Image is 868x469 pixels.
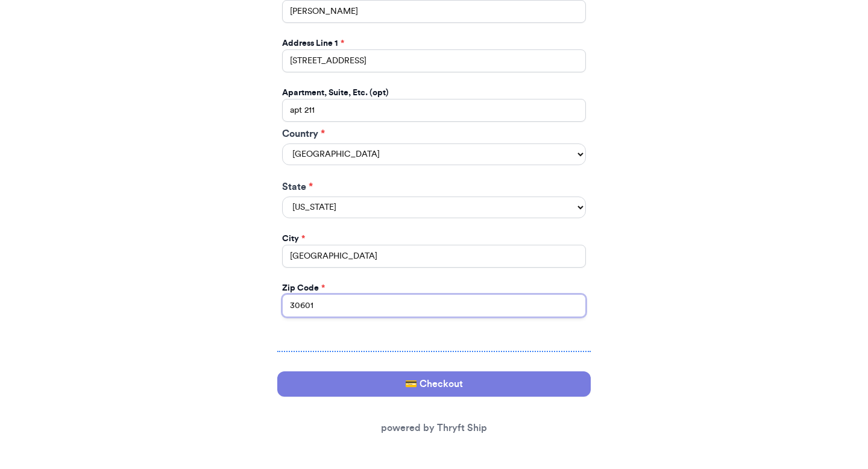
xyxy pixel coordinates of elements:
[282,127,586,141] label: Country
[282,294,586,317] input: 12345
[277,371,591,397] button: 💳 Checkout
[282,87,389,99] label: Apartment, Suite, Etc. (opt)
[282,180,586,194] label: State
[282,282,325,294] label: Zip Code
[282,37,344,49] label: Address Line 1
[381,423,487,433] a: powered by Thryft Ship
[282,233,305,245] label: City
